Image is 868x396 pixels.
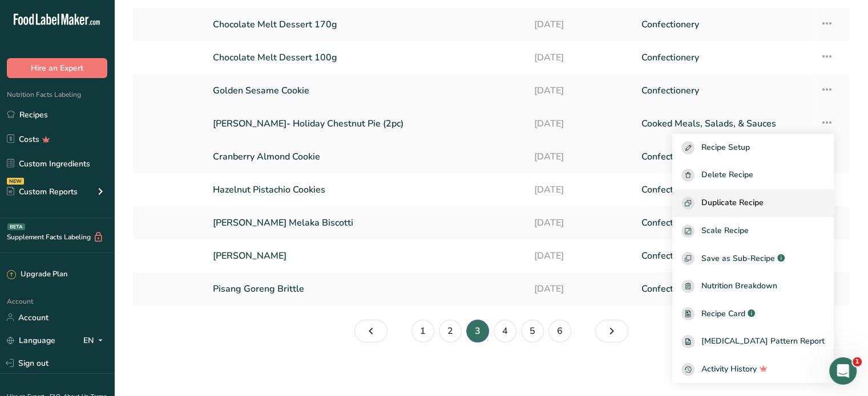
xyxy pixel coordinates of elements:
a: Recipe Card [672,300,834,328]
a: Chocolate Melt Dessert 100g [213,46,520,70]
a: [DATE] [534,112,628,136]
a: Page 2. [354,320,387,342]
a: Confectionery [641,277,806,301]
a: Page 6. [548,320,571,342]
a: Page 4. [595,320,628,342]
a: Cooked Meals, Salads, & Sauces [641,112,806,136]
div: Upgrade Plan [7,269,67,280]
a: [DATE] [534,178,628,202]
a: [PERSON_NAME] [213,244,520,268]
span: Save as Sub-Recipe [701,252,775,264]
span: Delete Recipe [701,169,753,182]
span: Scale Recipe [701,224,749,238]
a: Page 2. [439,320,462,342]
a: [DATE] [534,145,628,169]
div: EN [83,333,107,347]
span: Activity History [701,363,757,376]
iframe: Intercom live chat [829,357,857,385]
a: Confectionery [641,211,806,235]
a: [MEDICAL_DATA] Pattern Report [672,328,834,356]
a: Chocolate Melt Dessert 170g [213,13,520,36]
a: Page 5. [521,320,544,342]
button: Scale Recipe [672,217,834,245]
a: Confectionery [641,145,806,169]
a: Confectionery [641,13,806,36]
a: Nutrition Breakdown [672,272,834,300]
div: NEW [7,178,24,185]
span: Duplicate Recipe [701,197,764,210]
a: [DATE] [534,13,628,36]
button: Hire an Expert [7,58,107,78]
a: Confectionery [641,79,806,103]
span: [MEDICAL_DATA] Pattern Report [701,335,825,348]
button: Activity History [672,356,834,383]
a: [PERSON_NAME]- Holiday Chestnut Pie (2pc) [213,112,520,136]
a: Language [7,330,55,350]
a: [DATE] [534,244,628,268]
button: Duplicate Recipe [672,189,834,217]
a: Cranberry Almond Cookie [213,145,520,169]
div: Custom Reports [7,186,78,198]
a: [DATE] [534,211,628,235]
a: Pisang Goreng Brittle [213,277,520,301]
a: Confectionery [641,178,806,202]
a: Page 1. [411,320,434,342]
a: Confectionery [641,46,806,70]
a: [DATE] [534,46,628,70]
a: Hazelnut Pistachio Cookies [213,178,520,202]
a: Golden Sesame Cookie [213,79,520,103]
div: BETA [7,223,25,230]
a: Page 4. [494,320,516,342]
span: 1 [853,357,862,366]
button: Recipe Setup [672,134,834,162]
button: Save as Sub-Recipe [672,244,834,272]
a: [DATE] [534,277,628,301]
span: Nutrition Breakdown [701,280,777,293]
span: Recipe Card [701,308,745,320]
span: Recipe Setup [701,141,750,154]
a: [DATE] [534,79,628,103]
a: [PERSON_NAME] Melaka Biscotti [213,211,520,235]
button: Delete Recipe [672,162,834,190]
a: Confectionery [641,244,806,268]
